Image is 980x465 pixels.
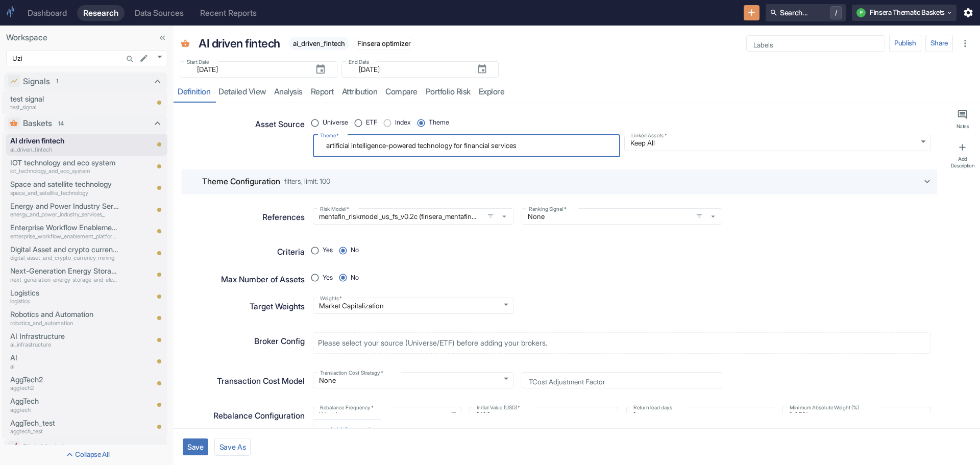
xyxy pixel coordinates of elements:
label: Weights [320,295,342,302]
p: AI [10,352,119,363]
span: Theme [429,118,449,128]
p: aggtech2 [10,384,119,393]
p: ai_infrastructure [10,340,119,349]
p: next_generation_energy_storage_and_electrification_technologies [10,276,119,284]
span: Universe [323,118,348,128]
a: AIai [10,352,119,371]
p: Please select your source (Universe/ETF) before adding your brokers. [318,337,547,349]
div: Dashboard [28,8,67,18]
button: Search.../ [766,4,846,21]
p: iot_technology_and_eco_system [10,167,119,176]
p: Signals [23,76,50,88]
p: ai_driven_fintech [10,145,119,154]
a: Next-Generation Energy Storage and Electrification Technologiesnext_generation_energy_storage_and... [10,265,119,284]
label: End Date [349,58,370,66]
p: Workspace [6,32,167,44]
span: 2 [70,444,81,452]
div: Definition [178,87,210,97]
p: Theme Configuration [202,176,280,188]
a: Portfolio Risk [422,82,475,103]
span: 1 [53,77,62,86]
a: Research [77,5,125,21]
div: position [313,243,367,258]
a: AggTech_testaggtech_test [10,418,119,436]
p: IOT technology and eco system [10,157,119,168]
button: edit [137,51,151,65]
span: 14 [55,119,67,128]
div: Research [83,8,118,18]
a: IOT technology and eco systemiot_technology_and_eco_system [10,157,119,176]
div: position [313,115,457,131]
button: FFinsera Thematic Baskets [852,5,957,21]
p: AggTech [10,396,119,407]
p: Rebalance Configuration [213,410,305,422]
button: Share [925,35,953,52]
p: References [262,211,305,224]
p: Enterprise Workflow Enablement Platforms [10,222,119,233]
p: ai [10,362,119,371]
button: Search... [123,52,137,66]
span: Yes [323,246,333,255]
a: analysis [270,82,307,103]
p: test_signal [10,103,119,112]
p: Target Weights [250,301,305,313]
label: Theme [320,132,339,139]
button: Notes [947,105,978,134]
a: AI Infrastructureai_infrastructure [10,331,119,349]
div: Recent Reports [200,8,257,18]
a: attribution [338,82,382,103]
p: enterprise_workflow_enablement_platforms [10,232,119,241]
div: Keep All [624,135,931,151]
button: Publish [889,35,921,52]
label: Start Date [187,58,209,66]
button: open filters [484,210,497,222]
p: AI driven fintech [199,35,280,52]
p: Robotics and Automation [10,309,119,320]
span: Index [395,118,411,128]
p: test signal [10,93,119,105]
p: Transaction Cost Model [217,375,305,387]
span: Finsera optimizer [354,39,414,47]
p: AggTech2 [10,374,119,385]
a: compare [381,82,422,103]
label: Return lead days [633,404,672,411]
p: Energy and Power Industry Services [10,201,119,212]
label: Rebalance Frequency [320,404,373,411]
div: Weekly [313,407,461,423]
label: Ranking Signal [529,205,567,213]
div: Add Description [949,156,976,168]
div: None [313,372,513,388]
p: robotics_and_automation [10,319,119,328]
p: aggtech_test [10,427,119,436]
span: mentafin_riskmodel_us_fs_v0.2c (finsera_mentafin_riskmodel_us_fs_v0_2c) [313,208,513,225]
p: Logistics [10,287,119,299]
a: Enterprise Workflow Enablement Platformsenterprise_workflow_enablement_platforms [10,222,119,240]
p: Digital Asset and crypto currency mining [10,244,119,255]
p: Risk Models [23,442,67,454]
p: digital_asset_and_crypto_currency_mining [10,254,119,262]
p: aggtech [10,406,119,414]
p: logistics [10,297,119,306]
button: Collapse Sidebar [155,31,169,45]
span: Basket [181,39,190,50]
a: AggTech2aggtech2 [10,374,119,393]
a: report [307,82,338,103]
div: Baskets14 [4,114,167,133]
div: Signals1 [4,72,167,91]
div: resource tabs [174,82,980,103]
a: Energy and Power Industry Servicesenergy_and_power_industry_services_ [10,201,119,219]
div: Risk Models2 [4,438,167,457]
a: Logisticslogistics [10,287,119,306]
button: open filters [693,210,705,222]
p: AI driven fintech [10,135,119,146]
p: Broker Config [254,335,305,348]
a: Dashboard [21,5,73,21]
div: AI driven fintech [196,32,283,55]
div: F [856,8,866,17]
button: Save As [214,438,251,456]
label: Linked Assets [631,132,667,139]
button: Save [183,438,208,455]
label: Transaction Cost Strategy [320,369,383,377]
a: Recent Reports [194,5,263,21]
input: yyyy-mm-dd [353,63,469,76]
